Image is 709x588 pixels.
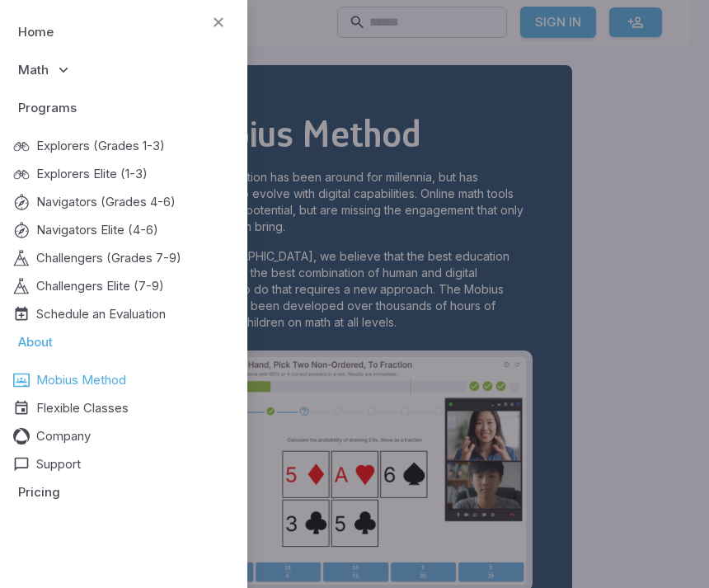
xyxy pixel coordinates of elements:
[36,221,158,239] span: Navigators Elite (4-6)
[13,399,234,417] a: Flexible Classes
[36,165,148,183] span: Explorers Elite (1-3)
[13,137,234,155] a: Explorers (Grades 1-3)
[13,193,234,211] a: Navigators (Grades 4-6)
[36,455,81,473] span: Support
[13,473,234,511] a: Pricing
[18,99,77,117] span: Programs
[36,427,91,445] span: Company
[13,455,234,473] a: Support
[36,277,164,295] span: Challengers Elite (7-9)
[36,137,165,155] span: Explorers (Grades 1-3)
[13,221,234,239] a: Navigators Elite (4-6)
[36,305,166,323] span: Schedule an Evaluation
[13,305,234,323] a: Schedule an Evaluation
[36,371,126,389] span: Mobius Method
[36,249,181,267] span: Challengers (Grades 7-9)
[13,427,234,445] a: Company
[13,371,234,389] a: Mobius Method
[36,399,129,417] span: Flexible Classes
[13,277,234,295] a: Challengers Elite (7-9)
[18,61,49,79] span: Math
[18,333,53,351] span: About
[13,249,234,267] a: Challengers (Grades 7-9)
[13,165,234,183] a: Explorers Elite (1-3)
[13,13,234,51] a: Home
[36,193,176,211] span: Navigators (Grades 4-6)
